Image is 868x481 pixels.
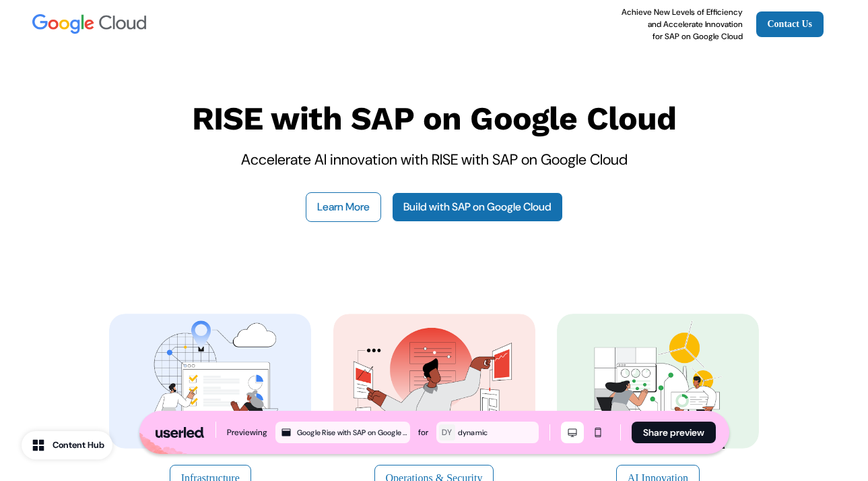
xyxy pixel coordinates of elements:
[297,426,407,438] div: Google Rise with SAP on Google Cloud
[587,422,609,443] button: Mobile mode
[241,150,628,169] span: Accelerate AI innovation with RISE with SAP on Google Cloud
[622,6,743,43] p: Achieve New Levels of Efficiency and Accelerate Innovation for SAP on Google Cloud
[192,99,677,138] span: RISE with SAP on Google Cloud
[53,438,104,452] div: Content Hub
[418,426,428,439] div: for
[561,422,584,443] button: Desktop mode
[632,422,716,443] button: Share preview
[306,192,381,222] button: Learn More
[227,426,267,439] div: Previewing
[392,192,563,222] a: Build with SAP on Google Cloud
[22,431,112,459] button: Content Hub
[756,11,824,37] a: Contact Us
[458,426,536,438] div: dynamic
[442,426,452,439] div: DY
